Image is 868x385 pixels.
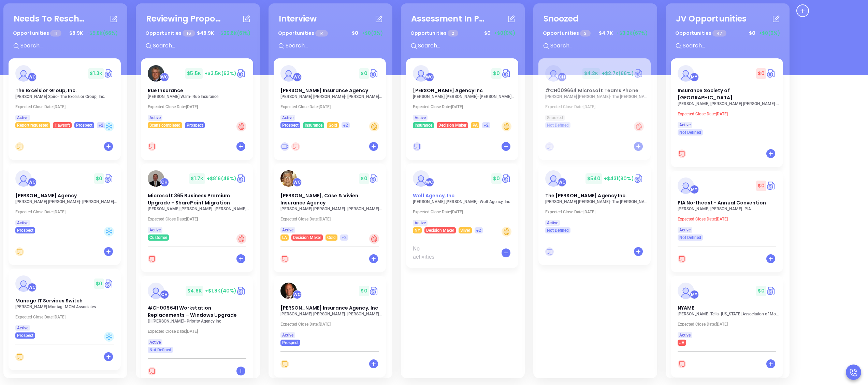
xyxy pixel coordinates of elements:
[438,122,466,129] span: Decision Maker
[104,173,114,184] img: Quote
[28,73,37,82] div: Walter Contreras
[502,68,511,79] img: Quote
[369,234,379,244] div: Hot
[759,30,780,37] span: +$0 (0%)
[413,65,429,82] img: Dreher Agency Inc
[17,324,28,332] span: Active
[280,304,378,311] span: Gaudette Insurance Agency, Inc
[413,94,515,99] p: Ted Butz - Dreher Agency Inc
[17,219,28,227] span: Active
[280,322,383,327] p: Expected Close Date: [DATE]
[280,283,297,299] img: Gaudette Insurance Agency, Inc
[148,304,237,318] span: #CH009641 Workstation Replacements – Windows Upgrade
[236,68,246,79] img: Quote
[280,104,383,109] p: Expected Close Date: [DATE]
[28,178,37,187] div: Walter Contreras
[678,177,694,194] img: PIA Northeast - Annual Convention
[236,234,246,244] div: Hot
[15,94,118,99] p: David Spiro - The Excelsior Group, Inc.
[671,9,784,58] div: JV OpportunitiesOpportunities 47$0+$0(0%)
[280,65,297,82] img: Harlan Insurance Agency
[545,170,562,187] img: The Willis E. Kilborne Agency Inc.
[9,9,122,58] div: Needs To RescheduleOpportunities 11$8.9K+$5.8K(66%)
[236,286,246,296] a: Quote
[679,129,701,136] span: Not Defined
[544,13,579,25] div: Snoozed
[293,290,302,299] div: Walter Contreras
[678,206,780,211] p: Kimberly Zielinski - PIA
[482,28,492,39] span: $ 0
[149,346,171,354] span: Not Defined
[104,122,114,131] div: Cold
[104,279,114,289] img: Quote
[415,114,426,122] span: Active
[14,13,89,25] div: Needs To Reschedule
[476,227,481,234] span: +2
[148,206,250,211] p: Allan Kaplan - Kaplan Insurance
[756,68,766,79] span: $ 0
[406,58,520,163] div: profileWalter Contreras$0Circle dollar[PERSON_NAME] Agency Inc[PERSON_NAME] [PERSON_NAME]- [PERSO...
[678,112,780,116] p: Expected Close Date: [DATE]
[15,297,83,304] span: Manage IT Services Switch
[634,122,644,131] div: Hot
[690,185,699,194] div: Megan Youmans
[547,114,563,122] span: Snoozed
[671,276,783,346] a: profileMegan Youmans$0Circle dollarNYAMB[PERSON_NAME] Tella- [US_STATE] Association of Mortgage B...
[189,173,205,184] span: $ 1.7K
[145,27,195,40] p: Opportunities
[15,65,32,82] img: The Excelsior Group, Inc.
[280,312,383,316] p: Lee Gaudette - Gaudette Insurance Agency, Inc.
[146,13,221,25] div: Reviewing Proposal
[282,226,293,234] span: Active
[236,173,246,184] img: Quote
[205,287,236,294] span: +$1.8K (40%)
[678,101,780,106] p: Ann Marie Snyder - Insurance Society of Philadelphia
[17,227,33,234] span: Prospect
[580,30,591,37] span: 2
[94,173,104,184] span: $ 0
[50,30,61,37] span: 11
[148,104,250,109] p: Expected Close Date: [DATE]
[766,181,776,191] img: Quote
[558,73,566,82] div: Carla Humber
[413,192,455,199] span: Wolf Agency, Inc
[547,122,569,129] span: Not Defined
[415,122,432,129] span: Insurance
[406,163,520,271] div: profileWalter Contreras$0Circle dollarWolf Agency, Inc[PERSON_NAME] [PERSON_NAME]- Wolf Agency, I...
[448,30,458,37] span: 2
[68,28,85,39] span: $ 8.9K
[425,73,434,82] div: Walter Contreras
[766,286,776,296] a: Quote
[285,41,387,50] input: Search...
[766,68,776,79] a: Quote
[616,30,648,37] span: +$3.2K (67%)
[17,332,33,339] span: Prospect
[15,87,77,94] span: The Excelsior Group, Inc.
[9,163,122,269] div: profileWalter Contreras$0Circle dollar[PERSON_NAME] Agency[PERSON_NAME] [PERSON_NAME]- [PERSON_NA...
[55,122,70,129] span: Hawsoft
[604,175,634,182] span: +$431 (80%)
[141,9,255,58] div: Reviewing ProposalOpportunities 16$48.9K+$29.6K(61%)
[148,65,164,82] img: Rue Insurance
[413,104,515,109] p: Expected Close Date: [DATE]
[678,283,694,299] img: NYAMB
[678,199,766,206] span: PIA Northeast - Annual Convention
[679,121,691,129] span: Active
[342,234,347,241] span: +2
[282,122,299,129] span: Prospect
[538,163,651,233] a: profileWalter Contreras$540+$431(80%)Circle dollarThe [PERSON_NAME] Agency Inc.[PERSON_NAME] [PER...
[104,227,114,237] div: Cold
[545,210,648,214] p: Expected Close Date: [DATE]
[671,58,783,136] a: profileMegan Youmans$0Circle dollarInsurance Society of [GEOGRAPHIC_DATA][PERSON_NAME] [PERSON_NA...
[369,173,379,184] a: Quote
[148,319,250,324] p: Di Cao - Priority Agency Inc
[315,30,328,37] span: 14
[15,170,32,187] img: Vitale Agency
[634,68,644,79] img: Quote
